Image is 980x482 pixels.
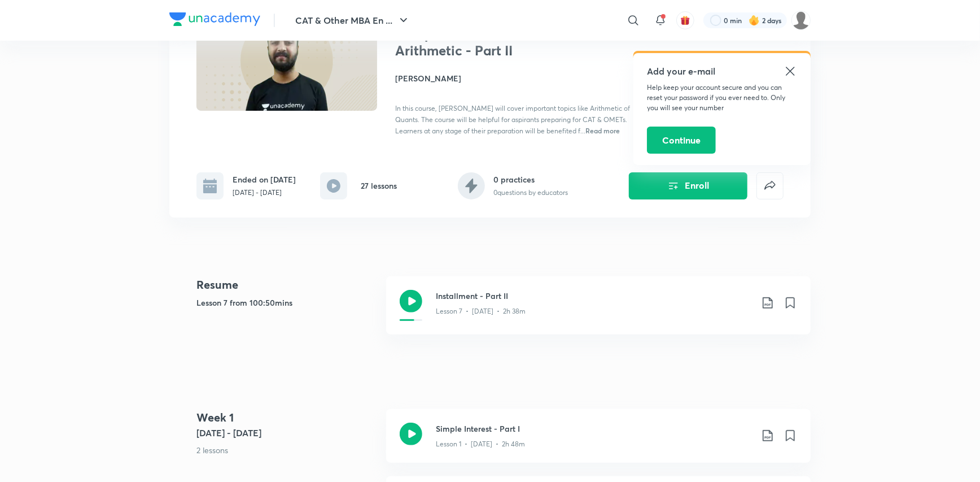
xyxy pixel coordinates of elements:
[436,290,752,302] h3: Installment - Part II
[791,11,811,30] img: Varun Ramnath
[395,104,630,135] span: In this course, [PERSON_NAME] will cover important topics like Arithmetic of Quants. The course w...
[196,276,377,293] h4: Resume
[647,82,797,113] p: Help keep your account secure and you can reset your password if you ever need to. Only you will ...
[195,8,379,112] img: Thumbnail
[494,173,568,185] h6: 0 practices
[233,188,296,198] p: [DATE] - [DATE]
[386,409,811,476] a: Simple Interest - Part ILesson 1 • [DATE] • 2h 48m
[647,64,797,78] h5: Add your e-mail
[494,188,568,198] p: 0 questions by educators
[196,297,377,309] h5: Lesson 7 from 100:50mins
[196,444,377,456] p: 2 lessons
[196,409,377,426] h4: Week 1
[196,426,377,440] h5: [DATE] - [DATE]
[233,173,296,185] h6: Ended on [DATE]
[361,180,397,192] h6: 27 lessons
[436,423,752,435] h3: Simple Interest - Part I
[395,26,580,59] h1: Comprehensive Course on Arithmetic - Part II
[629,172,747,199] button: Enroll
[680,15,690,25] img: avatar
[436,306,526,316] p: Lesson 7 • [DATE] • 2h 38m
[647,127,716,154] button: Continue
[436,439,525,449] p: Lesson 1 • [DATE] • 2h 48m
[288,9,417,32] button: CAT & Other MBA En ...
[386,276,811,348] a: Installment - Part IILesson 7 • [DATE] • 2h 38m
[585,126,620,135] span: Read more
[169,12,260,26] img: Company Logo
[676,11,694,29] button: avatar
[756,172,784,199] button: false
[395,72,648,84] h4: [PERSON_NAME]
[749,15,760,26] img: streak
[169,12,260,29] a: Company Logo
